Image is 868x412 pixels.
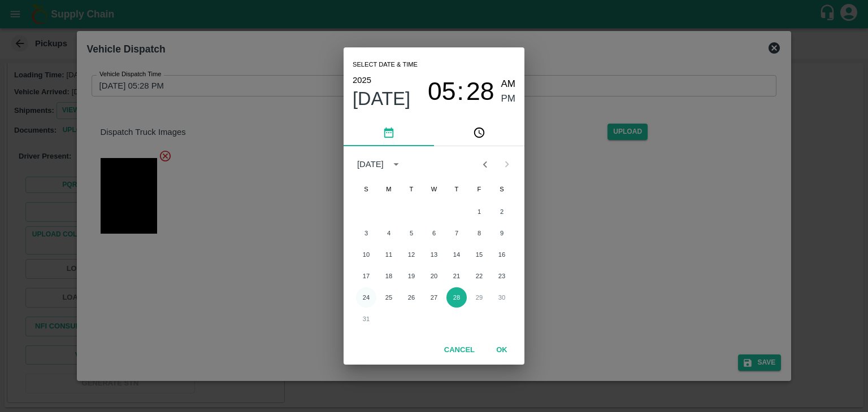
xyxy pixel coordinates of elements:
[357,158,384,170] div: [DATE]
[424,287,444,308] button: 27
[492,178,512,200] span: Saturday
[446,223,467,243] button: 7
[457,77,464,107] span: :
[469,266,489,286] button: 22
[501,77,516,92] button: AM
[379,223,399,243] button: 4
[434,119,524,146] button: pick time
[401,244,422,265] button: 12
[484,340,520,360] button: OK
[501,91,516,107] button: PM
[401,223,422,243] button: 5
[440,340,479,360] button: Cancel
[424,223,444,243] button: 6
[424,266,444,286] button: 20
[446,287,467,308] button: 28
[424,178,444,200] span: Wednesday
[474,154,496,175] button: Previous month
[356,244,376,265] button: 10
[379,287,399,308] button: 25
[492,266,512,286] button: 23
[424,244,444,265] button: 13
[356,178,376,200] span: Sunday
[469,244,489,265] button: 15
[401,178,422,200] span: Tuesday
[492,244,512,265] button: 16
[446,266,467,286] button: 21
[446,178,467,200] span: Thursday
[492,223,512,243] button: 9
[401,266,422,286] button: 19
[446,244,467,265] button: 14
[466,77,494,107] button: 28
[356,287,376,308] button: 24
[466,77,494,106] span: 28
[356,223,376,243] button: 3
[469,201,489,222] button: 1
[379,244,399,265] button: 11
[356,266,376,286] button: 17
[353,73,371,87] button: 2025
[379,266,399,286] button: 18
[492,201,512,222] button: 2
[428,77,456,106] span: 05
[344,119,434,146] button: pick date
[353,56,418,73] span: Select date & time
[428,77,456,107] button: 05
[353,87,410,110] button: [DATE]
[469,178,489,200] span: Friday
[401,287,422,308] button: 26
[379,178,399,200] span: Monday
[469,223,489,243] button: 8
[387,155,405,173] button: calendar view is open, switch to year view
